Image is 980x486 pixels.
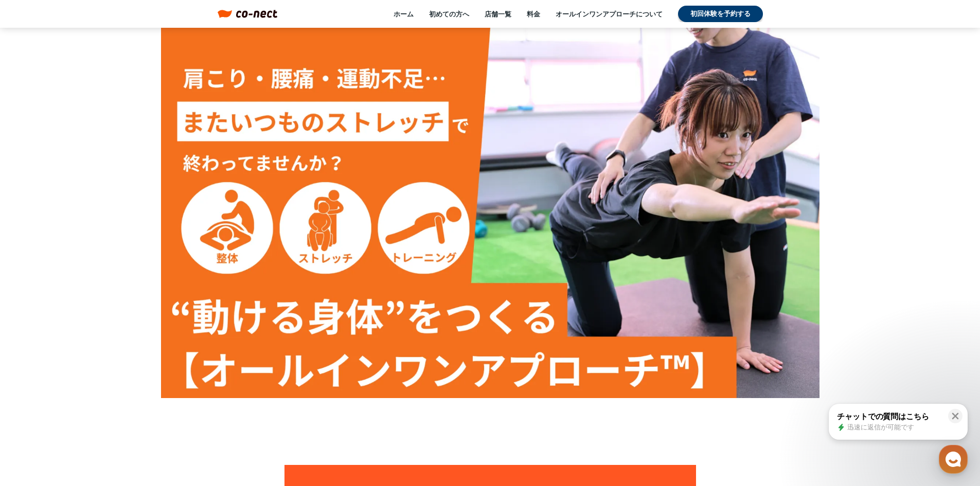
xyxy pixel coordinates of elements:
[429,9,469,19] a: 初めての方へ
[678,6,763,22] a: 初回体験を予約する
[556,9,663,19] a: オールインワンアプローチについて
[527,9,540,19] a: 料金
[485,9,511,19] a: 店舗一覧
[394,9,414,19] a: ホーム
